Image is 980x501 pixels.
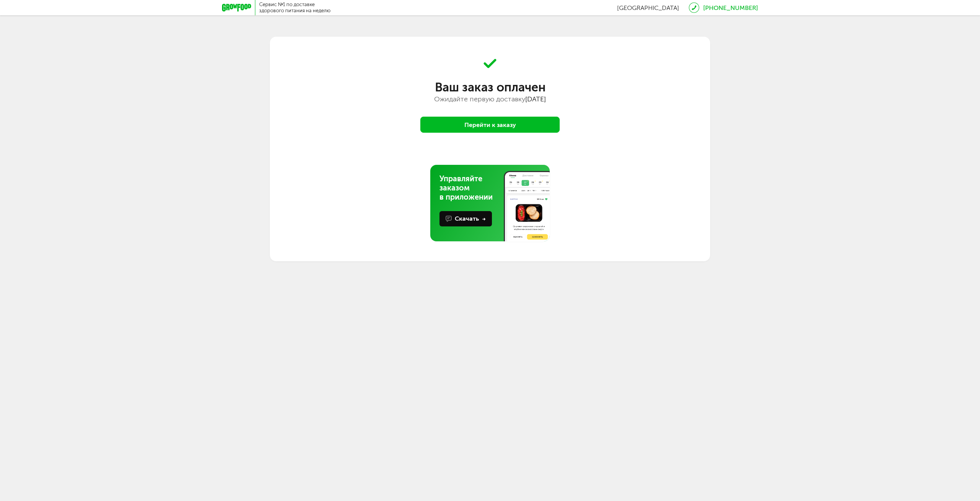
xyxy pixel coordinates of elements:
div: Ваш заказ оплачен [270,81,710,93]
div: Скачать [455,214,486,223]
span: [GEOGRAPHIC_DATA] [617,4,679,11]
button: Перейти к заказу [420,117,560,133]
div: Управляйте заказом в приложении [439,174,501,202]
a: [PHONE_NUMBER] [703,4,758,11]
div: Сервис №1 по доставке здорового питания на неделю [259,2,331,14]
div: Ожидайте первую доставку [270,94,710,104]
span: [DATE] [525,95,546,103]
button: Скачать [439,211,492,226]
